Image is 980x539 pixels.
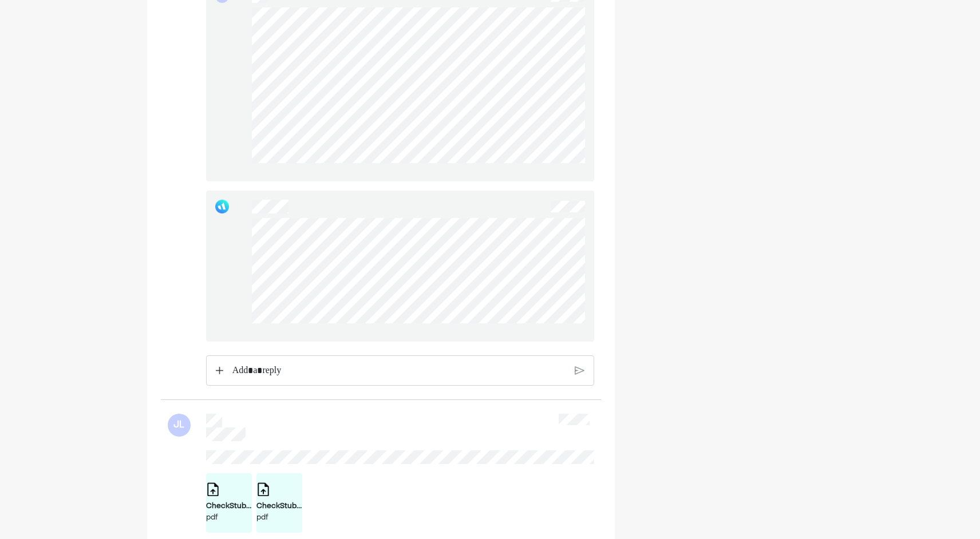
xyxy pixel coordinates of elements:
div: pdf [206,512,252,524]
div: CheckStub.pdf 1.pdf [256,501,302,512]
div: Rich Text Editor. Editing area: main [226,356,571,386]
div: pdf [256,512,302,524]
div: JL [168,414,191,437]
div: CheckStub.pdf.pdf [206,501,252,512]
